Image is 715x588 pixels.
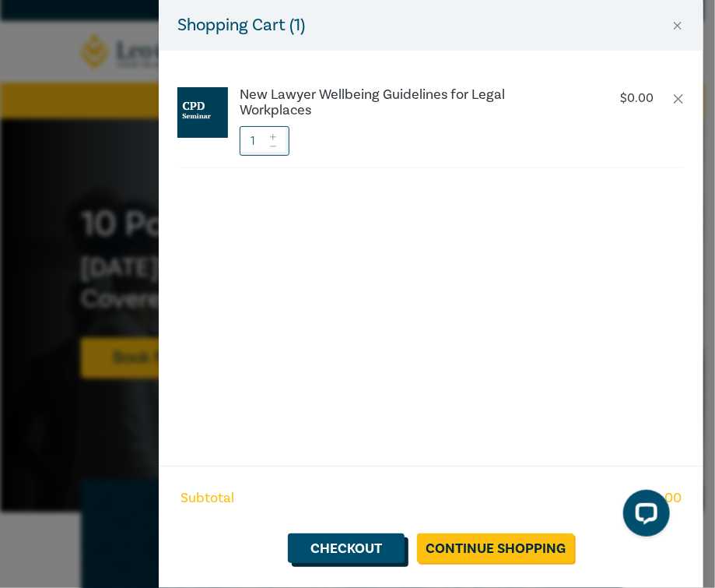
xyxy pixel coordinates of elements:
[240,87,576,118] a: New Lawyer Wellbeing Guidelines for Legal Workplaces
[671,19,685,33] button: Close
[288,533,405,563] a: Checkout
[417,533,574,563] a: Continue Shopping
[181,488,234,509] span: Subtotal
[177,12,305,38] h5: Shopping Cart ( 1 )
[240,126,289,156] input: 1
[611,484,676,549] iframe: LiveChat chat widget
[177,87,228,138] img: CPD%20Seminar.jpg
[620,91,654,106] p: $ 0.00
